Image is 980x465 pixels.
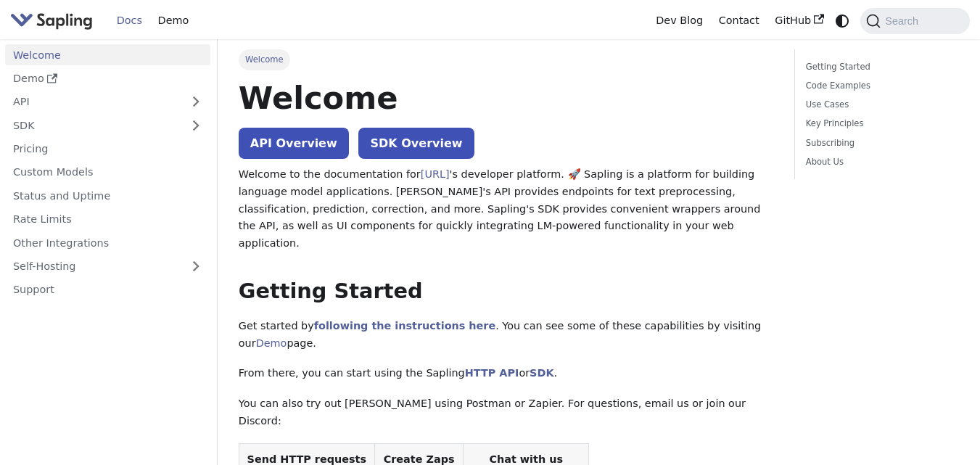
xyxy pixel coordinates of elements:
[5,68,210,89] a: Demo
[530,367,553,379] a: SDK
[881,15,927,27] span: Search
[806,155,954,169] a: About Us
[465,367,519,379] a: HTTP API
[239,318,774,353] p: Get started by . You can see some of these capabilities by visiting our page.
[239,279,774,305] h2: Getting Started
[150,9,197,32] a: Demo
[648,9,710,32] a: Dev Blog
[239,49,290,70] span: Welcome
[5,139,210,160] a: Pricing
[181,91,210,112] button: Expand sidebar category 'API'
[806,136,954,150] a: Subscribing
[5,209,210,230] a: Rate Limits
[314,320,495,332] a: following the instructions here
[5,162,210,183] a: Custom Models
[10,10,98,31] a: Sapling.aiSapling.ai
[806,60,954,74] a: Getting Started
[239,128,349,159] a: API Overview
[239,395,774,430] p: You can also try out [PERSON_NAME] using Postman or Zapier. For questions, email us or join our D...
[5,44,210,65] a: Welcome
[767,9,831,32] a: GitHub
[239,49,774,70] nav: Breadcrumbs
[358,128,474,159] a: SDK Overview
[711,9,767,32] a: Contact
[806,117,954,131] a: Key Principles
[239,166,774,252] p: Welcome to the documentation for 's developer platform. 🚀 Sapling is a platform for building lang...
[5,256,210,277] a: Self-Hosting
[256,337,287,349] a: Demo
[5,115,181,136] a: SDK
[239,78,774,118] h1: Welcome
[239,365,774,382] p: From there, you can start using the Sapling or .
[5,185,210,206] a: Status and Uptime
[181,115,210,136] button: Expand sidebar category 'SDK'
[421,168,450,180] a: [URL]
[5,91,181,112] a: API
[5,279,210,300] a: Support
[10,10,93,31] img: Sapling.ai
[806,98,954,112] a: Use Cases
[860,8,969,34] button: Search (Command+K)
[109,9,150,32] a: Docs
[806,79,954,93] a: Code Examples
[832,10,853,31] button: Switch between dark and light mode (currently system mode)
[5,232,210,253] a: Other Integrations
